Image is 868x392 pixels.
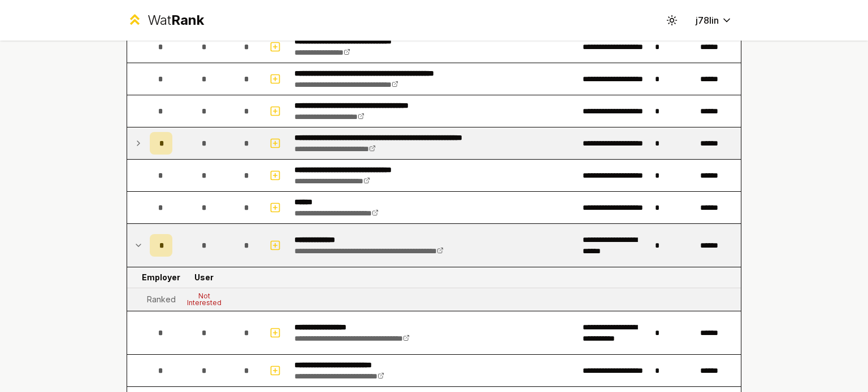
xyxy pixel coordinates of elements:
[145,267,177,288] td: Employer
[171,12,204,28] span: Rank
[181,293,227,306] div: Not Interested
[696,14,719,27] span: j78lin
[147,11,204,29] div: Wat
[127,11,204,29] a: WatRank
[687,10,741,30] button: j78lin
[177,267,231,288] td: User
[147,294,176,305] div: Ranked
